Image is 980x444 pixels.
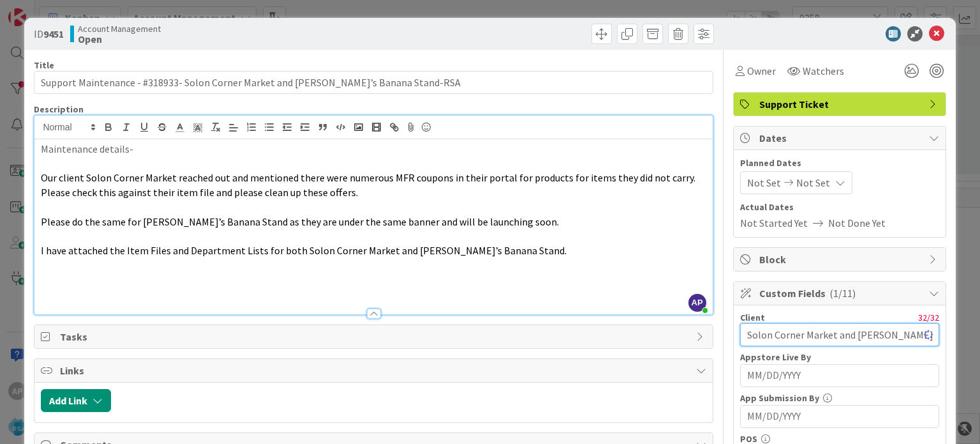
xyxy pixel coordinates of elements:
b: Open [78,34,161,44]
span: AP [688,294,706,312]
span: Our client Solon Corner Market reached out and mentioned there were numerous MFR coupons in their... [41,171,697,199]
span: Watchers [803,63,844,79]
span: Planned Dates [740,157,939,170]
div: 32 / 32 [769,312,939,323]
input: MM/DD/YYYY [747,365,932,387]
span: Not Set [796,175,830,190]
span: Not Done Yet [828,215,886,231]
span: Support Ticket [759,96,923,112]
span: Not Started Yet [740,215,808,231]
span: Account Management [78,24,161,34]
span: Tasks [60,329,689,344]
input: MM/DD/YYYY [747,406,932,427]
button: Add Link [41,389,111,412]
div: Appstore Live By [740,353,939,362]
div: App Submission By [740,394,939,402]
span: Owner [747,63,776,79]
span: ( 1/11 ) [829,287,856,300]
span: Description [34,103,84,115]
span: Links [60,363,689,378]
label: Client [740,312,765,323]
b: 9451 [43,27,64,40]
span: Dates [759,130,923,146]
label: Title [34,59,54,71]
div: POS [740,434,939,443]
p: Maintenance details- [41,142,706,157]
span: Block [759,252,923,267]
span: Actual Dates [740,201,939,214]
span: Please do the same for [PERSON_NAME]’s Banana Stand as they are under the same banner and will be... [41,215,559,228]
span: I have attached the Item Files and Department Lists for both Solon Corner Market and [PERSON_NAME... [41,244,567,257]
span: Custom Fields [759,286,923,301]
span: Not Set [747,175,781,190]
input: type card name here... [34,71,713,94]
span: ID [34,26,64,42]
